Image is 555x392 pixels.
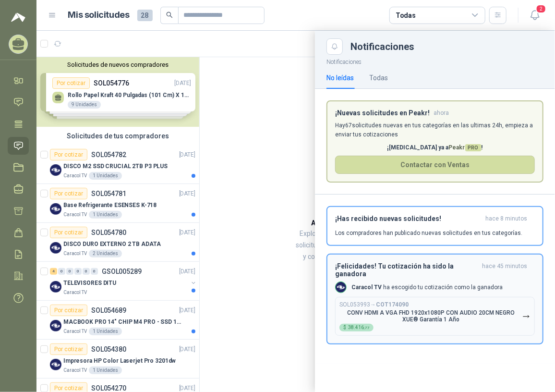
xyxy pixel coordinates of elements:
b: Caracol TV [351,284,382,291]
button: Contactar con Ventas [335,156,535,174]
p: ha escogido tu cotización como la ganadora [351,283,503,292]
span: hace 45 minutos [482,262,527,278]
h3: ¡Has recibido nuevas solicitudes! [335,215,482,223]
button: Close [326,38,343,55]
div: Todas [369,73,388,83]
p: CONV HDMI A VGA FHD 1920x1080P CON AUDIO 20CM NEGRO XUE® Garantía 1 Año [339,309,522,323]
button: ¡Felicidades! Tu cotización ha sido la ganadorahace 45 minutos Company LogoCaracol TV ha escogido... [326,254,543,344]
h1: Mis solicitudes [68,8,130,22]
span: search [166,12,173,18]
span: 2 [536,4,546,13]
button: SOL053993→COT174090CONV HDMI A VGA FHD 1920x1080P CON AUDIO 20CM NEGRO XUE® Garantía 1 Año$38.416,77 [335,297,535,336]
span: PRO [465,144,482,151]
p: SOL053993 → [339,301,409,308]
img: Logo peakr [11,12,25,23]
img: Company Logo [336,282,346,293]
p: Notificaciones [315,55,555,67]
div: Todas [396,10,416,21]
p: Hay 67 solicitudes nuevas en tus categorías en las ultimas 24h, empieza a enviar tus cotizaciones [335,121,535,139]
span: Peakr [449,144,482,151]
p: Los compradores han publicado nuevas solicitudes en tus categorías. [335,229,522,237]
p: ¡[MEDICAL_DATA] ya a ! [335,143,535,152]
button: 2 [526,7,543,24]
h3: ¡Nuevas solicitudes en Peakr! [335,109,430,117]
button: ¡Has recibido nuevas solicitudes!hace 8 minutos Los compradores han publicado nuevas solicitudes ... [326,206,543,246]
span: 38.416 [348,325,370,330]
div: No leídas [326,73,354,83]
b: COT174090 [376,301,409,308]
span: ,77 [364,326,370,330]
span: ahora [434,109,449,117]
div: $ [339,324,374,331]
span: 28 [137,10,153,21]
span: hace 8 minutos [485,215,527,223]
h3: ¡Felicidades! Tu cotización ha sido la ganadora [335,262,478,278]
div: Notificaciones [350,42,543,51]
